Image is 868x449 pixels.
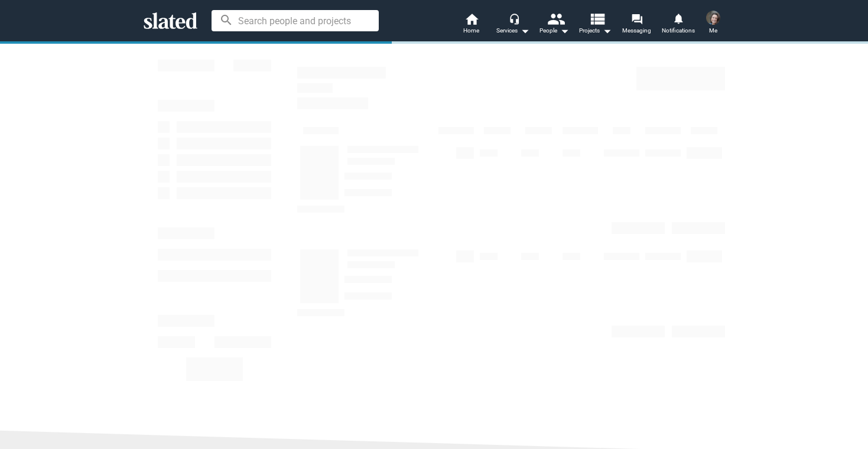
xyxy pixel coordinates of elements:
span: Projects [579,24,612,38]
span: Notifications [662,24,695,38]
mat-icon: headset_mic [509,13,519,24]
input: Search people and projects [212,10,379,31]
button: Services [492,12,534,38]
mat-icon: notifications [672,12,684,24]
a: Messaging [616,12,658,38]
span: Messaging [622,24,651,38]
span: Home [463,24,479,38]
span: Me [709,24,717,38]
img: Dawn Sellers [706,11,720,25]
button: Projects [575,12,616,38]
mat-icon: arrow_drop_down [518,24,532,38]
mat-icon: arrow_drop_down [600,24,614,38]
button: People [534,12,575,38]
mat-icon: arrow_drop_down [557,24,571,38]
mat-icon: people [547,10,564,27]
div: Services [496,24,529,38]
mat-icon: view_list [588,10,605,27]
mat-icon: home [464,12,479,26]
a: Notifications [658,12,699,38]
button: Dawn SellersMe [699,8,727,39]
a: Home [451,12,492,38]
div: People [539,24,569,38]
mat-icon: forum [631,13,642,24]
